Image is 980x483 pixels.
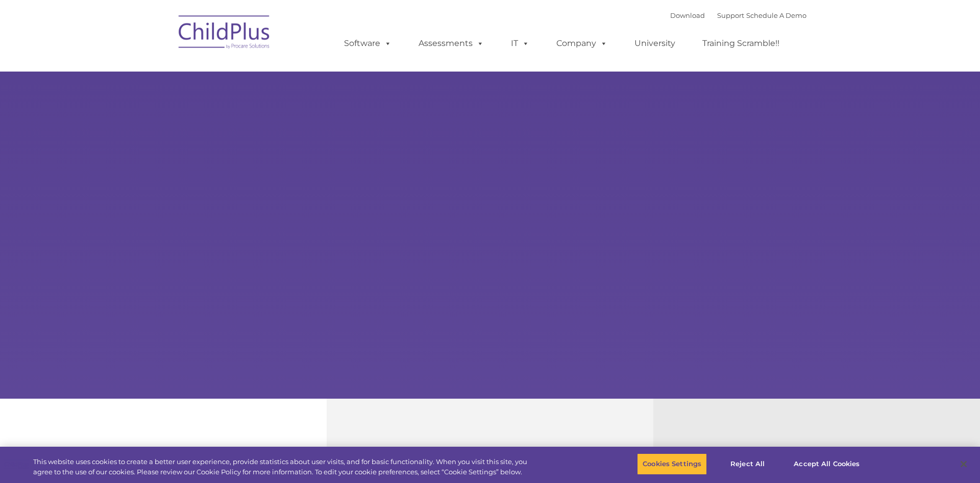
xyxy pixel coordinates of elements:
a: Support [717,11,744,19]
a: IT [501,33,540,54]
a: Training Scramble!! [692,33,790,54]
button: Cookies Settings [637,453,707,475]
a: Download [670,11,705,19]
a: Software [334,33,402,54]
div: This website uses cookies to create a better user experience, provide statistics about user visit... [33,457,539,477]
button: Close [952,453,975,475]
a: Assessments [408,33,494,54]
button: Accept All Cookies [788,453,865,475]
img: ChildPlus by Procare Solutions [174,8,276,59]
button: Reject All [716,453,779,475]
font: | [670,11,806,19]
a: Schedule A Demo [746,11,806,19]
a: Company [546,33,618,54]
a: University [624,33,685,54]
